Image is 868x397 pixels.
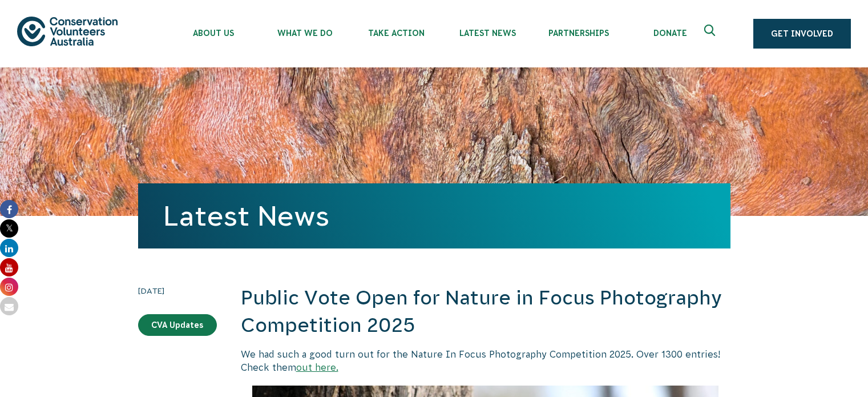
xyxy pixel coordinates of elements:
span: Partnerships [533,29,624,38]
span: About Us [168,29,259,38]
a: out here. [296,362,338,372]
time: [DATE] [138,284,217,297]
a: Latest News [163,200,329,231]
span: What We Do [259,29,350,38]
img: logo.svg [17,17,118,46]
button: Expand search box Close search box [697,20,725,47]
a: CVA Updates [138,314,217,336]
span: Donate [624,29,716,38]
a: Get Involved [753,19,851,49]
span: Latest News [442,29,533,38]
p: We had such a good turn out for the Nature In Focus Photography Competition 2025. Over 1300 entri... [241,348,730,374]
h2: Public Vote Open for Nature in Focus Photography Competition 2025 [241,284,730,339]
span: Take Action [350,29,442,38]
span: Expand search box [704,25,718,43]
